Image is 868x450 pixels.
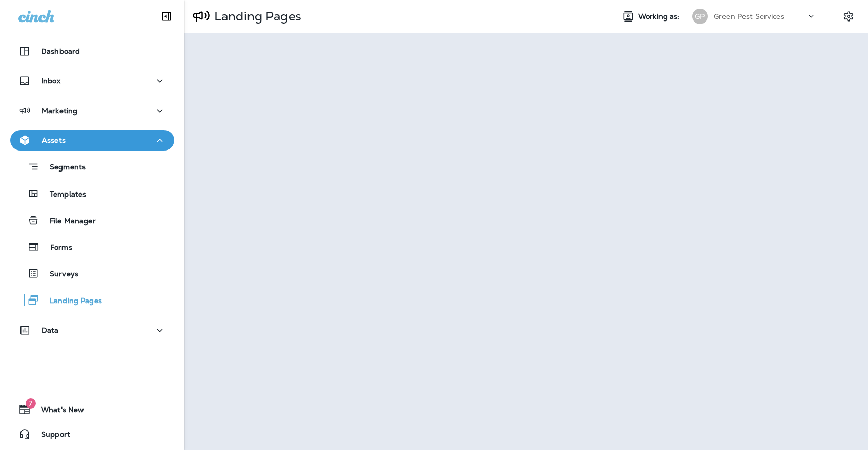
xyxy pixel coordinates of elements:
button: Collapse Sidebar [152,6,181,27]
button: Forms [10,236,174,258]
button: Templates [10,183,174,204]
button: Inbox [10,71,174,91]
button: Dashboard [10,41,174,61]
button: Landing Pages [10,289,174,311]
p: Forms [40,243,72,253]
button: Data [10,320,174,340]
p: Segments [39,163,86,173]
p: Data [42,326,59,334]
div: GP [692,9,708,24]
span: 7 [26,398,36,409]
p: Templates [39,190,86,200]
p: Assets [42,136,66,144]
p: Dashboard [41,47,80,55]
p: Marketing [42,106,77,115]
button: Support [10,424,174,444]
span: What's New [31,405,84,418]
button: Surveys [10,263,174,284]
p: Landing Pages [210,9,301,24]
button: 7What's New [10,399,174,420]
button: Settings [839,7,858,26]
p: Landing Pages [39,296,102,306]
p: Green Pest Services [714,12,784,20]
p: File Manager [39,217,96,226]
p: Surveys [39,270,78,280]
span: Working as: [638,12,682,21]
p: Inbox [41,77,60,85]
button: File Manager [10,209,174,231]
button: Assets [10,130,174,151]
button: Segments [10,156,174,178]
span: Support [31,430,70,442]
button: Marketing [10,100,174,121]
